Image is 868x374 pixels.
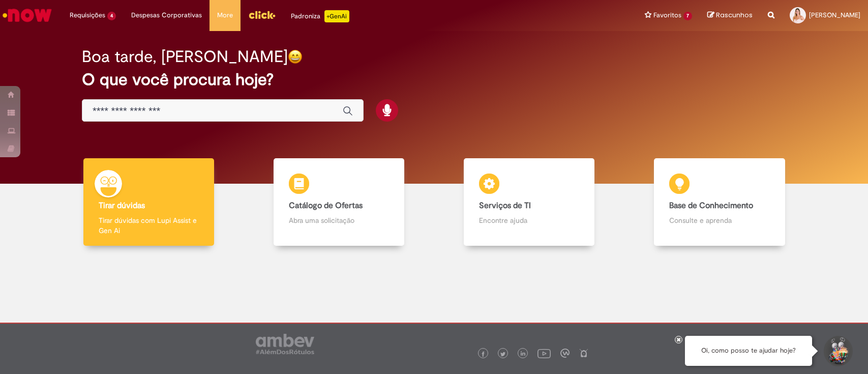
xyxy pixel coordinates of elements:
b: Tirar dúvidas [99,200,145,211]
p: +GenAi [324,10,349,22]
div: Oi, como posso te ajudar hoje? [685,336,812,366]
p: Consulte e aprenda [669,215,769,225]
a: Base de Conhecimento Consulte e aprenda [624,158,815,246]
b: Base de Conhecimento [669,200,753,211]
img: logo_footer_twitter.png [500,352,505,357]
span: Despesas Corporativas [131,10,202,20]
img: click_logo_yellow_360x200.png [248,7,276,22]
img: happy-face.png [288,49,303,64]
b: Catálogo de Ofertas [289,200,363,211]
a: Catálogo de Ofertas Abra uma solicitação [244,158,434,246]
b: Serviços de TI [479,200,531,211]
span: [PERSON_NAME] [809,11,860,19]
p: Tirar dúvidas com Lupi Assist e Gen Ai [99,215,199,236]
a: Serviços de TI Encontre ajuda [434,158,624,246]
img: logo_footer_youtube.png [537,347,551,360]
h2: O que você procura hoje? [82,71,786,89]
div: Padroniza [291,10,349,22]
img: logo_footer_ambev_rotulo_gray.png [256,334,314,354]
p: Encontre ajuda [479,215,579,225]
span: More [217,10,233,20]
h2: Boa tarde, [PERSON_NAME] [82,48,288,66]
img: ServiceNow [1,5,53,25]
button: Iniciar Conversa de Suporte [822,336,853,366]
span: 4 [107,12,116,20]
a: Rascunhos [707,11,753,20]
a: Tirar dúvidas Tirar dúvidas com Lupi Assist e Gen Ai [53,158,244,246]
span: 7 [683,12,692,20]
span: Favoritos [653,10,681,20]
span: Requisições [70,10,105,20]
p: Abra uma solicitação [289,215,389,225]
img: logo_footer_facebook.png [481,352,486,357]
img: logo_footer_linkedin.png [521,351,526,357]
img: logo_footer_workplace.png [560,349,570,358]
span: Rascunhos [716,10,753,20]
img: logo_footer_naosei.png [579,349,588,358]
